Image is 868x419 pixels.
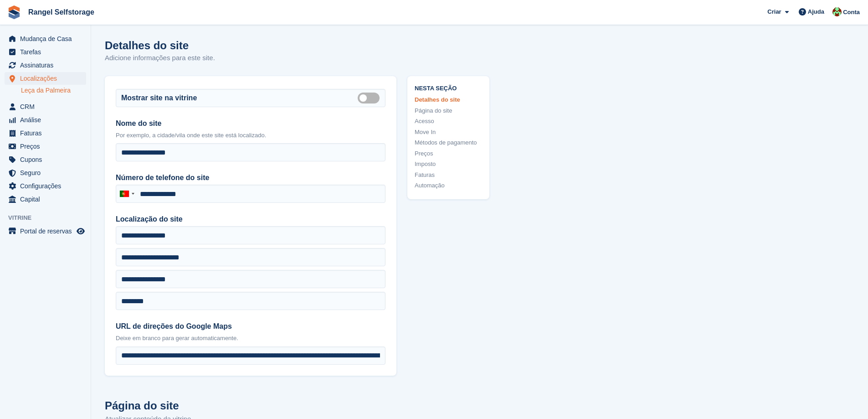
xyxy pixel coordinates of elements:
[116,334,385,343] p: Deixe em branco para gerar automaticamente.
[105,39,215,52] h1: Detalhes do site
[20,114,75,126] span: Análise
[20,225,75,238] span: Portal de reservas
[415,149,482,158] a: Preços
[358,97,383,98] label: Is public
[5,153,86,166] a: menu
[808,7,824,16] span: Ajuda
[5,72,86,85] a: menu
[7,5,21,19] img: stora-icon-8386f47178a22dfd0bd8f6a31ec36ba5ce8667c1dd55bd0f319d3a0aa187defe.svg
[20,100,75,113] span: CRM
[20,166,75,179] span: Seguro
[415,181,482,190] a: Automação
[20,127,75,140] span: Faturas
[105,53,215,63] p: Adicione informações para este site.
[20,180,75,192] span: Configurações
[415,95,482,104] a: Detalhes do site
[116,172,385,183] label: Número de telefone do site
[5,225,86,238] a: menu
[5,127,86,140] a: menu
[415,138,482,147] a: Métodos de pagamento
[415,83,482,92] span: Nesta seção
[20,153,75,166] span: Cupons
[20,59,75,72] span: Assinaturas
[5,59,86,72] a: menu
[5,114,86,126] a: menu
[21,86,86,95] a: Leça da Palmeira
[20,72,75,85] span: Localizações
[415,117,482,126] a: Acesso
[116,185,137,202] div: Portugal: +351
[415,171,482,180] a: Faturas
[5,193,86,206] a: menu
[116,321,385,332] label: URL de direções do Google Maps
[832,7,842,16] img: Fernando Ferreira
[25,5,98,20] a: Rangel Selfstorage
[105,398,396,414] h2: Página do site
[116,131,385,140] p: Por exemplo, a cidade/vila onde este site está localizado.
[5,46,86,58] a: menu
[20,140,75,153] span: Preços
[5,140,86,153] a: menu
[121,93,197,103] label: Mostrar site na vitrine
[116,118,385,129] label: Nome do site
[20,32,75,45] span: Mudança de Casa
[20,193,75,206] span: Capital
[5,166,86,179] a: menu
[843,8,860,17] span: Conta
[415,106,482,115] a: Página do site
[75,226,86,237] a: Loja de pré-visualização
[415,160,482,169] a: Imposto
[767,7,781,16] span: Criar
[5,180,86,192] a: menu
[5,32,86,45] a: menu
[415,128,482,137] a: Move In
[20,46,75,58] span: Tarefas
[8,213,91,222] span: Vitrine
[116,214,385,225] label: Localização do site
[5,100,86,113] a: menu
